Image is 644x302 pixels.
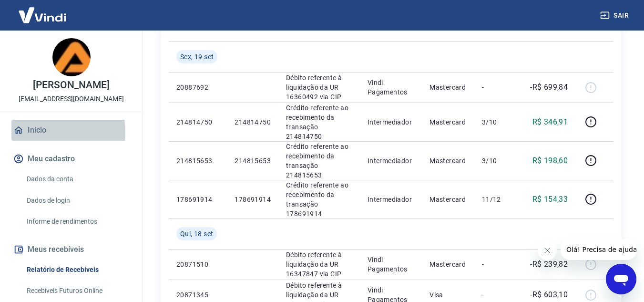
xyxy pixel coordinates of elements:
a: Informe de rendimentos [23,212,131,231]
p: 214814750 [176,117,219,127]
button: Sair [598,7,633,24]
a: Dados de login [23,191,131,210]
img: 6a1d8cdb-afff-4140-b23b-b3656956e1a1.jpeg [52,38,91,76]
a: Dados da conta [23,169,131,189]
p: R$ 154,33 [532,194,568,205]
p: Mastercard [429,260,467,269]
button: Meu cadastro [11,148,131,169]
a: Relatório de Recebíveis [23,260,131,280]
span: Olá! Precisa de ajuda? [6,7,80,14]
p: 20887692 [176,83,219,92]
p: Débito referente à liquidação da UR 16360492 via CIP [286,73,352,102]
p: Crédito referente ao recebimento da transação 214814750 [286,103,352,141]
iframe: Botón para iniciar la ventana de mensajería [606,264,636,294]
p: - [482,260,510,269]
span: Sex, 19 set [180,52,214,62]
p: Mastercard [429,117,467,127]
p: 11/12 [482,195,510,204]
p: Visa [429,290,467,300]
p: 214815653 [176,156,219,166]
span: Qui, 18 set [180,229,213,239]
p: 178691914 [235,195,271,204]
p: [EMAIL_ADDRESS][DOMAIN_NAME] [19,94,124,104]
p: [PERSON_NAME] [33,80,109,90]
button: Meus recebíveis [11,239,131,260]
p: R$ 346,91 [532,116,568,128]
img: Vindi [11,0,73,30]
p: Intermediador [368,195,414,204]
p: -R$ 603,10 [530,289,568,301]
p: 178691914 [176,195,219,204]
p: 3/10 [482,156,510,166]
p: R$ 198,60 [532,155,568,167]
iframe: Cerrar mensaje [538,241,557,260]
p: - [482,83,510,92]
a: Início [11,120,131,141]
p: Mastercard [429,195,467,204]
p: - [482,290,510,300]
p: Intermediador [368,156,414,166]
a: Recebíveis Futuros Online [23,281,131,301]
p: -R$ 239,82 [530,259,568,270]
p: 214815653 [235,156,271,166]
p: 214814750 [235,117,271,127]
p: 3/10 [482,117,510,127]
p: Débito referente à liquidação da UR 16347847 via CIP [286,250,352,279]
iframe: Mensaje de la compañía [561,239,636,260]
p: Vindi Pagamentos [368,78,414,97]
p: Crédito referente ao recebimento da transação 214815653 [286,142,352,180]
p: -R$ 699,84 [530,82,568,93]
p: Mastercard [429,156,467,166]
p: Vindi Pagamentos [368,255,414,274]
p: 20871345 [176,290,219,300]
p: Intermediador [368,117,414,127]
p: Crédito referente ao recebimento da transação 178691914 [286,180,352,219]
p: Mastercard [429,83,467,92]
p: 20871510 [176,260,219,269]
